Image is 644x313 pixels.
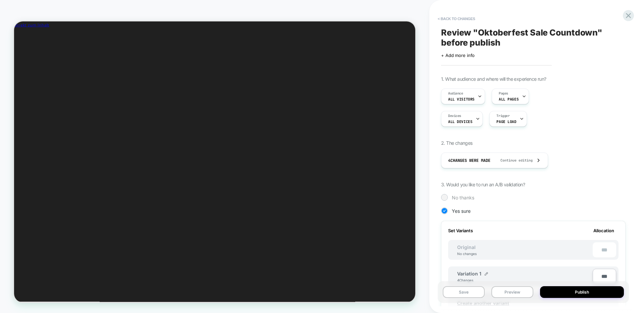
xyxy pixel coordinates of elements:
[494,158,533,163] span: Continue editing
[450,252,483,256] div: No changes
[499,97,519,102] span: ALL PAGES
[434,13,479,24] button: < Back to changes
[452,208,471,214] span: Yes sure
[448,119,472,124] span: ALL DEVICES
[496,119,516,124] span: Page Load
[441,27,626,48] span: Review " Oktoberfest Sale Countdown " before publish
[448,97,475,102] span: All Visitors
[441,182,525,187] span: 3. Would you like to run an A/B validation?
[441,76,546,82] span: 1. What audience and where will the experience run?
[448,228,473,233] span: Set Variants
[485,272,488,275] img: edit
[450,244,482,250] span: Original
[448,158,490,163] span: 4 Changes were made
[448,91,463,96] span: Audience
[441,53,475,58] span: + Add more info
[496,114,509,118] span: Trigger
[441,140,473,146] span: 2. The changes
[457,278,477,282] div: 4 Changes
[452,195,474,200] span: No thanks
[491,286,533,298] button: Preview
[593,228,614,233] span: Allocation
[457,271,481,276] span: Variation 1
[448,114,461,118] span: Devices
[540,286,624,298] button: Publish
[499,91,508,96] span: Pages
[443,286,485,298] button: Save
